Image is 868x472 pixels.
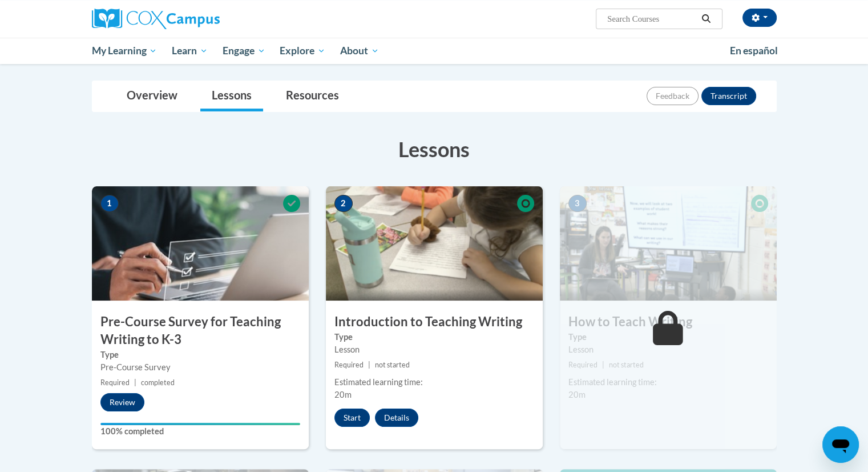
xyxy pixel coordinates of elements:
[334,331,534,343] label: Type
[568,390,586,399] span: 20m
[647,87,699,105] button: Feedback
[568,376,768,389] div: Estimated learning time:
[200,81,263,111] a: Lessons
[326,313,543,331] h3: Introduction to Teaching Writing
[609,361,644,369] span: not started
[334,376,534,389] div: Estimated learning time:
[701,87,756,105] button: Transcript
[334,195,353,212] span: 2
[375,361,410,369] span: not started
[92,186,309,301] img: Course Image
[280,44,325,58] span: Explore
[92,9,309,29] a: Cox Campus
[334,409,370,427] button: Start
[334,390,352,399] span: 20m
[606,12,697,26] input: Search Courses
[568,331,768,343] label: Type
[100,361,300,374] div: Pre-Course Survey
[100,425,300,438] label: 100% completed
[722,39,785,63] a: En español
[742,9,777,27] button: Account Settings
[560,186,777,301] img: Course Image
[134,378,136,387] span: |
[340,44,379,58] span: About
[100,378,130,387] span: Required
[333,38,386,64] a: About
[223,44,265,58] span: Engage
[172,44,208,58] span: Learn
[368,361,370,369] span: |
[326,186,543,301] img: Course Image
[100,423,300,425] div: Your progress
[164,38,215,64] a: Learn
[92,9,220,29] img: Cox Campus
[697,12,714,26] button: Search
[334,361,364,369] span: Required
[91,44,157,58] span: My Learning
[115,81,189,111] a: Overview
[215,38,273,64] a: Engage
[375,409,418,427] button: Details
[274,81,350,111] a: Resources
[334,343,534,356] div: Lesson
[84,38,165,64] a: My Learning
[602,361,604,369] span: |
[100,349,300,361] label: Type
[75,38,794,64] div: Main menu
[92,313,309,349] h3: Pre-Course Survey for Teaching Writing to K-3
[822,426,859,463] iframe: Button to launch messaging window
[568,361,597,369] span: Required
[560,313,777,331] h3: How to Teach Writing
[272,38,333,64] a: Explore
[100,195,119,212] span: 1
[92,135,777,163] h3: Lessons
[730,45,778,57] span: En español
[568,343,768,356] div: Lesson
[141,378,175,387] span: completed
[568,195,587,212] span: 3
[100,393,144,411] button: Review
